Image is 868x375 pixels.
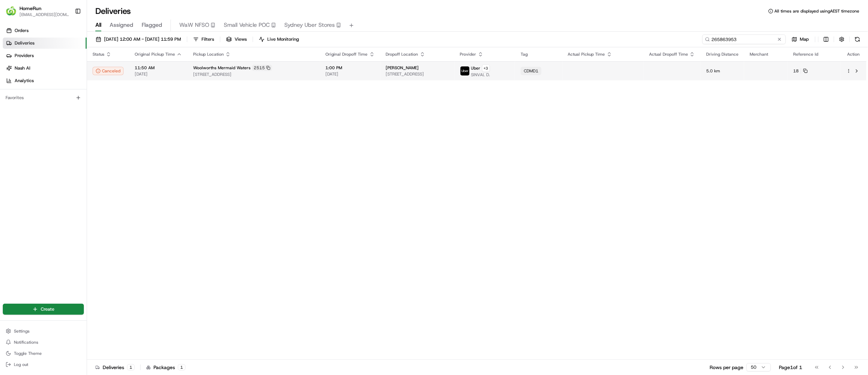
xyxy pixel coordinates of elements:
[789,34,812,44] button: Map
[179,21,209,29] span: WaW NFSO
[793,51,818,57] span: Reference Id
[471,65,481,71] span: Uber
[190,34,217,44] button: Filters
[3,38,87,49] a: Deliveries
[127,364,135,370] div: 1
[3,337,84,347] button: Notifications
[93,34,184,44] button: [DATE] 12:00 AM - [DATE] 11:59 PM
[14,340,38,345] span: Notifications
[853,34,862,44] button: Refresh
[256,34,302,44] button: Live Monitoring
[3,25,87,36] a: Orders
[702,34,786,44] input: Type to search
[223,34,250,44] button: Views
[19,5,41,12] button: HomeRun
[3,50,87,61] a: Providers
[135,71,182,77] span: [DATE]
[95,21,101,29] span: All
[14,362,28,367] span: Log out
[14,351,42,356] span: Toggle Theme
[3,75,87,86] a: Analytics
[95,6,131,17] h1: Deliveries
[19,12,69,17] button: [EMAIL_ADDRESS][DOMAIN_NAME]
[521,51,528,57] span: Tag
[524,68,538,74] span: CDMD1
[3,92,84,103] div: Favorites
[15,27,29,34] span: Orders
[800,36,809,42] span: Map
[267,36,299,42] span: Live Monitoring
[95,364,135,371] div: Deliveries
[284,21,335,29] span: Sydney Uber Stores
[193,51,224,57] span: Pickup Location
[779,364,803,371] div: Page 1 of 1
[3,360,84,369] button: Log out
[3,326,84,336] button: Settings
[193,65,251,71] span: Woolworths Mermaid Waters
[326,65,375,71] span: 1:00 PM
[3,349,84,358] button: Toggle Theme
[710,364,744,371] p: Rows per page
[15,53,34,59] span: Providers
[750,51,768,57] span: Merchant
[482,64,490,72] button: +3
[793,68,808,74] button: 18
[146,364,186,371] div: Packages
[15,65,30,71] span: Nash AI
[104,36,181,42] span: [DATE] 12:00 AM - [DATE] 11:59 PM
[15,78,34,84] span: Analytics
[193,72,315,77] span: [STREET_ADDRESS]
[326,51,368,57] span: Original Dropoff Time
[93,51,104,57] span: Status
[3,63,87,74] a: Nash AI
[568,51,605,57] span: Actual Pickup Time
[15,40,34,46] span: Deliveries
[706,51,739,57] span: Driving Distance
[135,65,182,71] span: 11:50 AM
[846,51,861,57] div: Action
[135,51,175,57] span: Original Pickup Time
[471,72,490,78] span: SINVAL D.
[142,21,162,29] span: Flagged
[93,67,124,75] button: Canceled
[460,66,469,75] img: uber-new-logo.jpeg
[252,65,272,71] div: 2515
[706,68,739,74] span: 5.0 km
[224,21,270,29] span: Small Vehicle POC
[235,36,247,42] span: Views
[110,21,133,29] span: Assigned
[3,3,72,19] button: HomeRunHomeRun[EMAIL_ADDRESS][DOMAIN_NAME]
[41,306,54,312] span: Create
[14,328,30,334] span: Settings
[202,36,214,42] span: Filters
[178,364,186,370] div: 1
[386,65,419,71] span: [PERSON_NAME]
[386,71,449,77] span: [STREET_ADDRESS]
[3,304,84,315] button: Create
[6,6,17,17] img: HomeRun
[326,71,375,77] span: [DATE]
[775,8,860,14] span: All times are displayed using AEST timezone
[460,51,476,57] span: Provider
[386,51,418,57] span: Dropoff Location
[649,51,688,57] span: Actual Dropoff Time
